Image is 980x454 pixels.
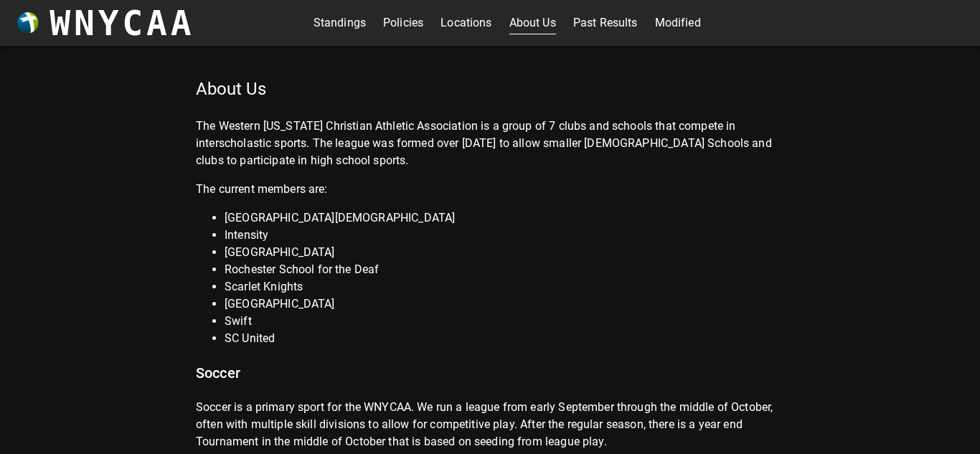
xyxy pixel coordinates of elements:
li: SC United [225,330,784,347]
a: About Us [509,11,556,34]
a: Standings [314,11,366,34]
li: Swift [225,313,784,330]
li: Scarlet Knights [225,278,784,295]
p: The Western [US_STATE] Christian Athletic Association is a group of 7 clubs and schools that comp... [196,118,784,169]
a: Modified [655,11,701,34]
h3: WNYCAA [50,3,194,43]
li: Rochester School for the Deaf [225,261,784,278]
p: Soccer [196,361,784,384]
li: Intensity [225,227,784,244]
li: [GEOGRAPHIC_DATA] [225,295,784,313]
li: [GEOGRAPHIC_DATA] [225,244,784,261]
img: wnycaaBall.png [17,12,39,34]
p: About Us [196,77,784,100]
a: Past Results [573,11,638,34]
p: Soccer is a primary sport for the WNYCAA. We run a league from early September through the middle... [196,399,784,450]
p: The current members are: [196,181,784,198]
li: [GEOGRAPHIC_DATA][DEMOGRAPHIC_DATA] [225,209,784,227]
a: Policies [383,11,423,34]
a: Locations [440,11,491,34]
